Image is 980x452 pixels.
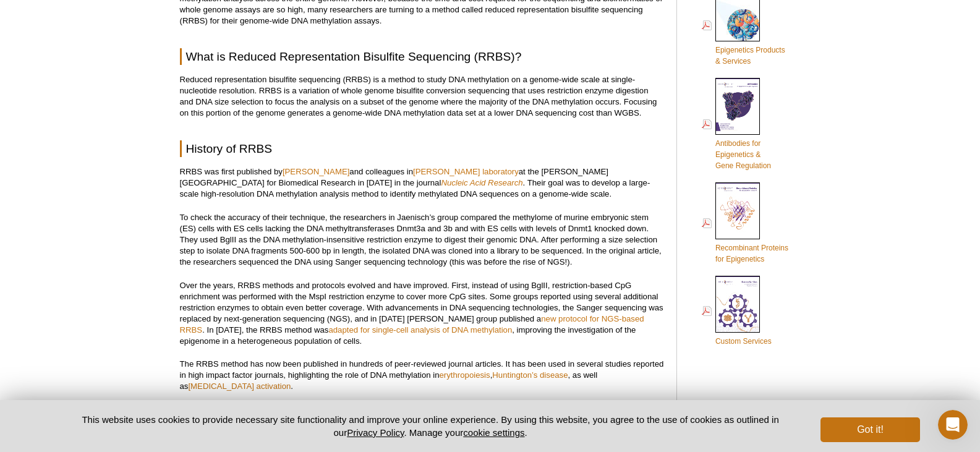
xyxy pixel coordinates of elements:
[702,181,788,266] a: Recombinant Proteinsfor Epigenetics
[715,276,760,333] img: Custom_Services_cover
[180,280,664,347] p: Over the years, RRBS methods and protocols evolved and have improved. First, instead of using Bgl...
[61,413,801,439] p: This website uses cookies to provide necessary site functionality and improve your online experie...
[180,359,664,392] p: The RRBS method has now been published in hundreds of peer-reviewed journal articles. It has been...
[180,166,664,200] p: RRBS was first published by and colleagues in at the [PERSON_NAME][GEOGRAPHIC_DATA] for Biomedica...
[463,427,524,438] button: cookie settings
[715,337,772,346] span: Custom Services
[440,370,490,380] a: erythropoiesis
[180,48,664,65] h2: What is Reduced Representation Bisulfite Sequencing (RRBS)?
[715,78,760,135] img: Abs_epi_2015_cover_web_70x200
[492,370,568,380] a: Huntington’s disease
[702,77,771,173] a: Antibodies forEpigenetics &Gene Regulation
[180,314,644,335] a: new protocol for NGS-based RRBS
[938,410,968,440] iframe: Intercom live chat
[328,325,512,335] a: adapted for single-cell analysis of DNA methylation
[180,140,664,157] h2: History of RRBS
[715,244,788,263] span: Recombinant Proteins for Epigenetics
[413,167,519,176] a: [PERSON_NAME] laboratory
[715,46,785,66] span: Epigenetics Products & Services
[180,74,664,119] p: Reduced representation bisulfite sequencing (RRBS) is a method to study DNA methylation on a geno...
[180,212,664,268] p: To check the accuracy of their technique, the researchers in Jaenisch’s group compared the methyl...
[702,275,772,348] a: Custom Services
[347,427,404,438] a: Privacy Policy
[820,417,919,442] button: Got it!
[441,178,522,187] a: Nucleic Acid Research
[283,167,349,176] a: [PERSON_NAME]
[188,382,291,391] a: [MEDICAL_DATA] activation
[715,139,771,170] span: Antibodies for Epigenetics & Gene Regulation
[715,182,760,239] img: Rec_prots_140604_cover_web_70x200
